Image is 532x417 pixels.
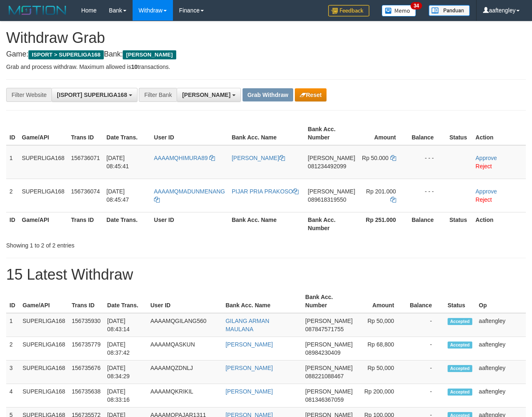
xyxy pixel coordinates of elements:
[448,318,472,325] span: Accepted
[408,179,446,212] td: - - -
[472,212,526,236] th: Action
[406,360,444,384] td: -
[19,145,68,179] td: SUPERLIGA168
[6,63,526,71] p: Grab and process withdraw. Maximum allowed is transactions.
[6,122,19,145] th: ID
[19,179,68,212] td: SUPERLIGA168
[104,290,147,313] th: Date Trans.
[229,122,305,145] th: Bank Acc. Name
[305,326,343,332] span: Copy 087847571755 to clipboard
[359,212,408,236] th: Rp 251.000
[448,365,472,372] span: Accepted
[6,337,19,360] td: 2
[147,360,222,384] td: AAAAMQZDNLJ
[411,2,422,9] span: 34
[476,384,526,408] td: aaftengley
[68,337,104,360] td: 156735779
[177,88,240,102] button: [PERSON_NAME]
[28,50,104,59] span: ISPORT > SUPERLIGA168
[222,290,302,313] th: Bank Acc. Name
[71,155,100,161] span: 156736071
[154,188,225,203] a: AAAAMQMADUNMENANG
[448,389,472,396] span: Accepted
[406,337,444,360] td: -
[151,212,229,236] th: User ID
[476,360,526,384] td: aaftengley
[131,64,138,70] strong: 10
[19,122,68,145] th: Game/API
[446,212,472,236] th: Status
[446,122,472,145] th: Status
[406,313,444,337] td: -
[57,92,127,98] span: [ISPORT] SUPERLIGA168
[6,313,19,337] td: 1
[182,92,230,98] span: [PERSON_NAME]
[476,337,526,360] td: aaftengley
[104,313,147,337] td: [DATE] 08:43:14
[147,384,222,408] td: AAAAMQKRIKIL
[408,122,446,145] th: Balance
[476,163,492,170] a: Reject
[305,388,352,395] span: [PERSON_NAME]
[406,290,444,313] th: Balance
[104,360,147,384] td: [DATE] 08:34:29
[68,313,104,337] td: 156735930
[356,290,406,313] th: Amount
[107,155,129,170] span: [DATE] 08:45:41
[19,290,69,313] th: Game/API
[476,290,526,313] th: Op
[356,360,406,384] td: Rp 50,000
[408,212,446,236] th: Balance
[356,313,406,337] td: Rp 50,000
[226,341,273,348] a: [PERSON_NAME]
[390,196,396,203] a: Copy 201000 to clipboard
[151,122,229,145] th: User ID
[302,290,356,313] th: Bank Acc. Number
[226,365,273,371] a: [PERSON_NAME]
[6,88,51,102] div: Filter Website
[6,145,19,179] td: 1
[305,396,343,403] span: Copy 081346367059 to clipboard
[19,337,69,360] td: SUPERLIGA168
[308,163,346,170] span: Copy 081234492099 to clipboard
[305,341,352,348] span: [PERSON_NAME]
[226,318,270,332] a: GILANG ARMAN MAULANA
[154,188,225,195] span: AAAAMQMADUNMENANG
[356,337,406,360] td: Rp 68,800
[104,384,147,408] td: [DATE] 08:33:16
[103,122,151,145] th: Date Trans.
[429,5,470,16] img: panduan.png
[19,212,68,236] th: Game/API
[243,88,293,101] button: Grab Withdraw
[305,349,341,356] span: Copy 08984230409 to clipboard
[408,145,446,179] td: - - -
[226,388,273,395] a: [PERSON_NAME]
[71,188,100,195] span: 156736074
[154,155,215,161] a: AAAAMQHIMURA89
[19,360,69,384] td: SUPERLIGA168
[147,290,222,313] th: User ID
[6,384,19,408] td: 4
[390,155,396,161] a: Copy 50000 to clipboard
[366,188,396,195] span: Rp 201.000
[68,122,103,145] th: Trans ID
[68,384,104,408] td: 156735638
[305,212,359,236] th: Bank Acc. Number
[305,122,359,145] th: Bank Acc. Number
[6,30,526,46] h1: Withdraw Grab
[139,88,177,102] div: Filter Bank
[476,313,526,337] td: aaftengley
[68,212,103,236] th: Trans ID
[232,188,299,195] a: PIJAR PRIA PRAKOSO
[444,290,476,313] th: Status
[229,212,305,236] th: Bank Acc. Name
[305,373,343,379] span: Copy 088221088467 to clipboard
[232,155,285,161] a: [PERSON_NAME]
[476,196,492,203] a: Reject
[147,313,222,337] td: AAAAMQGILANG560
[328,5,369,16] img: Feedback.jpg
[359,122,408,145] th: Amount
[123,50,176,59] span: [PERSON_NAME]
[476,188,497,195] a: Approve
[6,360,19,384] td: 3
